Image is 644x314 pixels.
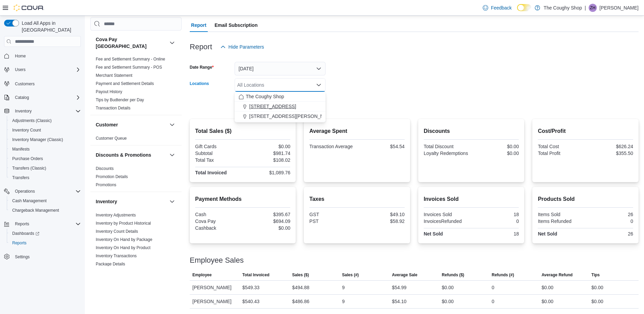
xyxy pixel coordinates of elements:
button: Inventory [12,107,34,115]
span: Purchase Orders [12,156,43,161]
div: 18 [473,231,519,237]
p: | [585,4,586,12]
span: Inventory Count Details [96,229,138,234]
button: Inventory Count [7,125,84,135]
button: Catalog [12,93,32,102]
button: Users [12,66,28,74]
button: [STREET_ADDRESS][PERSON_NAME] [235,111,326,121]
div: $0.00 [541,283,553,292]
span: Feedback [491,4,512,11]
span: Fee and Settlement Summary - Online [96,56,165,62]
div: Choose from the following options [235,92,326,121]
div: $694.09 [244,219,290,224]
a: Fee and Settlement Summary - POS [96,65,162,70]
div: $0.00 [244,144,290,149]
button: Inventory Manager (Classic) [7,135,84,144]
a: Reports [10,239,29,247]
a: Dashboards [7,229,84,238]
span: Employee [192,272,212,278]
div: $540.43 [242,297,260,306]
h2: Taxes [309,195,405,203]
span: Inventory [15,108,32,114]
div: $0.00 [442,283,454,292]
div: $0.00 [591,283,603,292]
span: [STREET_ADDRESS][PERSON_NAME] [249,113,335,120]
a: Transfers [10,174,32,182]
span: Catalog [15,95,29,100]
button: Users [1,65,84,74]
span: Customers [15,81,35,87]
span: Report [191,18,206,32]
div: Items Sold [538,212,584,217]
span: Payout History [96,89,122,94]
a: Package Details [96,262,125,266]
div: 9 [342,283,345,292]
button: Cova Pay [GEOGRAPHIC_DATA] [96,36,167,50]
div: $108.02 [244,157,290,163]
button: Reports [12,220,32,228]
span: [STREET_ADDRESS] [249,103,296,110]
div: Total Discount [424,144,470,149]
div: 0 [587,219,633,224]
div: PST [309,219,355,224]
a: Inventory On Hand by Product [96,245,150,250]
span: Inventory Count [10,126,81,134]
div: Cova Pay [GEOGRAPHIC_DATA] [90,55,182,115]
span: Cash Management [10,197,81,205]
div: $626.24 [587,144,633,149]
h3: Discounts & Promotions [96,152,151,158]
div: $58.92 [358,219,405,224]
div: $0.00 [541,297,553,306]
button: Inventory [1,106,84,116]
div: $355.50 [587,151,633,156]
span: Chargeback Management [10,206,81,214]
button: Chargeback Management [7,206,84,215]
h3: Inventory [96,198,117,205]
div: $486.86 [292,297,310,306]
a: Customer Queue [96,136,127,141]
strong: Net Sold [424,231,443,237]
span: Dashboards [10,229,81,238]
h2: Products Sold [538,195,633,203]
span: Refunds ($) [442,272,464,278]
div: $49.10 [358,212,405,217]
div: [PERSON_NAME] [190,295,240,308]
span: Customer Queue [96,136,127,141]
span: Tips [591,272,600,278]
h2: Total Sales ($) [195,127,291,135]
span: Promotion Details [96,174,128,179]
button: The Coughy Shop [235,92,326,102]
label: Date Range [190,65,214,70]
span: Inventory Count [12,127,41,133]
div: 0 [492,297,494,306]
button: Operations [1,187,84,196]
span: Inventory [12,107,81,115]
button: Reports [1,219,84,229]
span: Transaction Details [96,105,130,111]
a: Inventory Count [10,126,44,134]
div: $494.88 [292,283,310,292]
span: Reports [15,221,29,227]
h2: Average Spent [309,127,405,135]
button: Manifests [7,144,84,154]
span: Inventory On Hand by Product [96,245,150,250]
div: InvoicesRefunded [424,219,470,224]
button: Hide Parameters [218,40,267,54]
button: Close list of options [316,82,321,88]
span: Operations [12,187,81,195]
span: The Coughy Shop [246,93,284,100]
p: [PERSON_NAME] [600,4,639,12]
div: Total Cost [538,144,584,149]
div: Cashback [195,225,241,231]
a: Inventory On Hand by Package [96,237,152,242]
button: Cova Pay [GEOGRAPHIC_DATA] [168,39,176,47]
div: 0 [473,219,519,224]
button: Discounts & Promotions [168,151,176,159]
h3: Employee Sales [190,256,244,264]
span: Discounts [96,166,114,171]
span: Hide Parameters [228,43,264,50]
button: Cash Management [7,196,84,206]
h3: Customer [96,121,118,128]
a: Manifests [10,145,32,153]
span: Promotions [96,182,116,188]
